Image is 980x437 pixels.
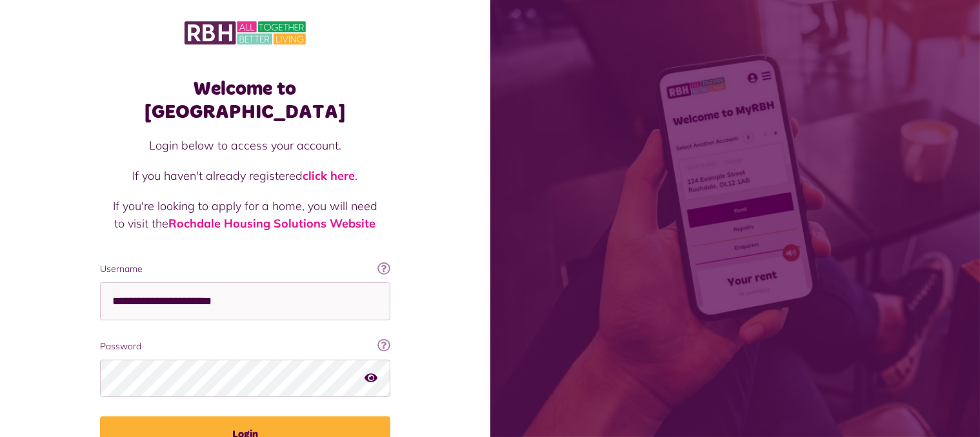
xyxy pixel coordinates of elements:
img: MyRBH [185,19,306,46]
label: Password [100,340,390,353]
a: click here [303,168,355,183]
label: Username [100,262,390,276]
p: Login below to access your account. [113,137,377,154]
p: If you're looking to apply for a home, you will need to visit the [113,197,377,232]
p: If you haven't already registered . [113,167,377,184]
h1: Welcome to [GEOGRAPHIC_DATA] [100,77,390,124]
a: Rochdale Housing Solutions Website [168,216,375,231]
